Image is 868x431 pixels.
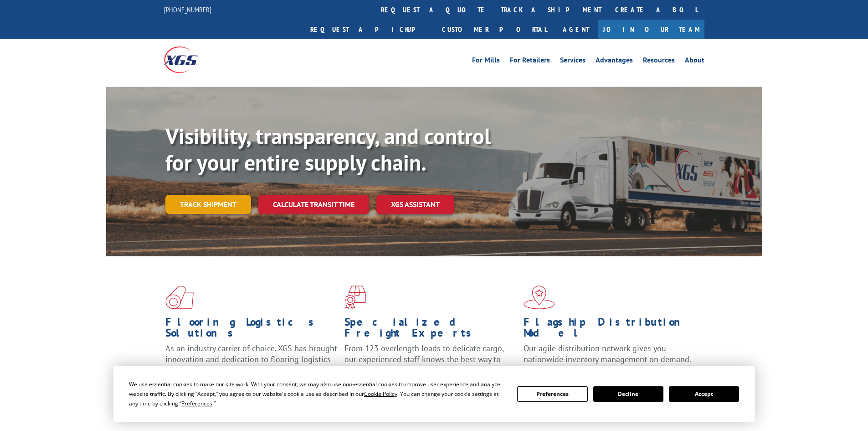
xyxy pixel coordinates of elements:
span: Our agile distribution network gives you nationwide inventory management on demand. [524,343,691,364]
button: Decline [593,386,663,402]
a: Services [560,57,586,67]
a: [PHONE_NUMBER] [164,5,211,14]
a: Resources [643,57,675,67]
a: About [685,57,704,67]
span: As an industry carrier of choice, XGS has brought innovation and dedication to flooring logistics... [165,343,337,375]
a: Join Our Team [598,20,704,39]
button: Preferences [517,386,587,402]
a: Agent [554,20,598,39]
a: Customer Portal [435,20,554,39]
a: Advantages [596,57,633,67]
a: For Retailers [510,57,550,67]
span: Cookie Policy [364,390,397,398]
div: Cookie Consent Prompt [113,366,755,422]
img: xgs-icon-focused-on-flooring-red [344,286,366,309]
b: Visibility, transparency, and control for your entire supply chain. [165,122,491,177]
img: xgs-icon-flagship-distribution-model-red [524,286,555,309]
span: Preferences [181,400,212,407]
p: From 123 overlength loads to delicate cargo, our experienced staff knows the best way to move you... [344,343,517,384]
button: Accept [669,386,739,402]
a: Request a pickup [303,20,435,39]
h1: Specialized Freight Experts [344,317,517,343]
div: We use essential cookies to make our site work. With your consent, we may also use non-essential ... [129,379,506,408]
a: Track shipment [165,195,251,214]
a: XGS ASSISTANT [376,195,454,214]
img: xgs-icon-total-supply-chain-intelligence-red [165,286,194,309]
h1: Flagship Distribution Model [524,317,696,343]
h1: Flooring Logistics Solutions [165,317,338,343]
a: Calculate transit time [258,195,369,214]
a: For Mills [472,57,500,67]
